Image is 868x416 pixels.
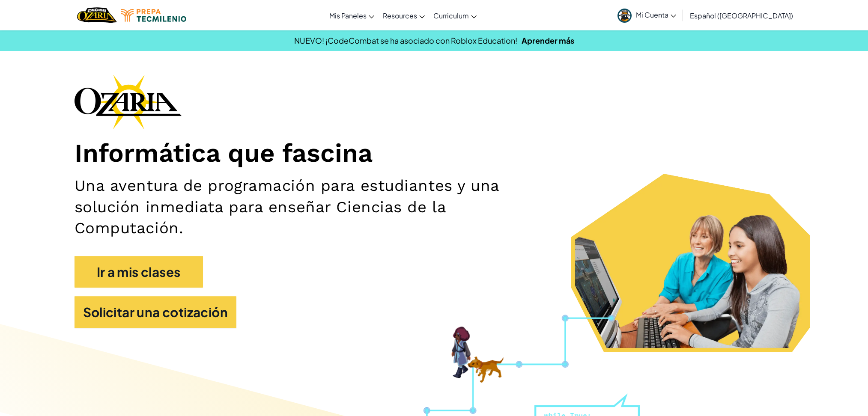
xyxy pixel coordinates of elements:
img: avatar [617,9,632,23]
img: Tecmilenio logo [121,9,186,22]
h2: Una aventura de programación para estudiantes y una solución inmediata para enseñar Ciencias de l... [75,175,557,238]
span: Español ([GEOGRAPHIC_DATA]) [690,11,793,20]
a: Curriculum [429,4,481,27]
span: NUEVO! ¡CodeCombat se ha asociado con Roblox Education! [294,36,517,45]
span: Resources [383,11,417,20]
a: Resources [379,4,429,27]
a: Ir a mis clases [75,256,203,288]
a: Mi Cuenta [613,2,680,29]
img: Ozaria branding logo [75,74,182,129]
span: Curriculum [433,11,469,20]
a: Ozaria by CodeCombat logo [77,6,117,24]
img: Home [77,6,117,24]
a: Aprender más [522,36,574,45]
h1: Informática que fascina [75,138,794,169]
span: Mi Cuenta [636,10,676,19]
a: Solicitar una cotización [75,296,237,328]
a: Español ([GEOGRAPHIC_DATA]) [686,4,797,27]
a: Mis Paneles [325,4,379,27]
span: Mis Paneles [329,11,367,20]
